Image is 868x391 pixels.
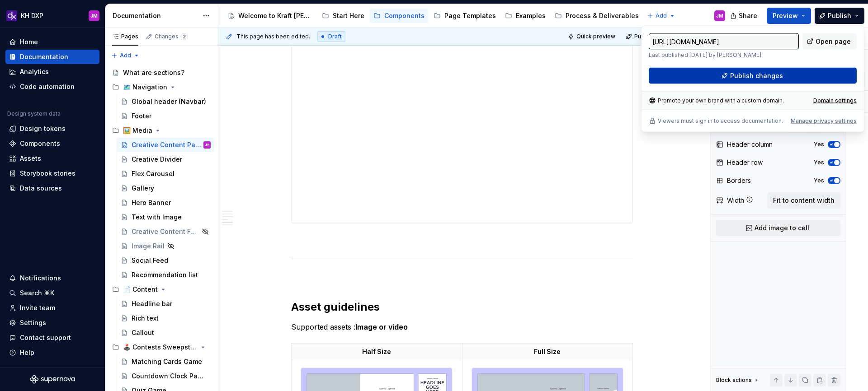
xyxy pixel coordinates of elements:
[108,49,142,62] button: Add
[814,159,824,166] label: Yes
[658,117,783,125] p: Viewers must sign in to access documentation.
[117,311,214,326] a: Rich text
[108,65,214,80] a: What are sections?
[516,11,546,20] div: Examples
[20,52,68,61] div: Documentation
[656,12,667,19] span: Add
[20,318,46,327] div: Settings
[813,97,857,104] div: Domain settings
[5,345,99,360] button: Help
[238,11,313,20] div: Welcome to Kraft [PERSON_NAME]
[370,9,428,23] a: Components
[117,94,214,109] a: Global header (Navbar)
[384,11,425,20] div: Components
[5,121,99,136] a: Design tokens
[120,52,131,59] span: Add
[132,112,151,121] div: Footer
[117,369,214,383] a: Countdown Clock Panel
[767,8,811,24] button: Preview
[117,297,214,311] a: Headline bar
[791,117,857,125] button: Manage privacy settings
[20,303,55,312] div: Invite team
[623,30,682,43] button: Publish changes
[123,285,158,294] div: 📄 Content
[117,326,214,340] a: Callout
[739,11,757,20] span: Share
[355,322,408,331] strong: Image or video
[117,109,214,123] a: Footer
[767,192,840,209] button: Fit to content width
[444,11,496,20] div: Page Templates
[205,140,209,149] div: JM
[634,33,678,40] span: Publish changes
[501,9,549,23] a: Examples
[333,11,364,20] div: Start Here
[108,282,214,297] div: 📄 Content
[132,328,154,337] div: Callout
[328,33,342,40] span: Draft
[727,176,751,185] div: Borders
[649,68,857,84] button: Publish changes
[814,141,824,148] label: Yes
[727,158,763,167] div: Header row
[7,110,61,117] div: Design system data
[30,375,75,384] a: Supernova Logo
[20,37,38,47] div: Home
[6,10,17,21] img: 0784b2da-6f85-42e6-8793-4468946223dc.png
[20,67,49,76] div: Analytics
[132,372,206,381] div: Countdown Clock Panel
[236,33,310,40] span: This page has been edited.
[649,51,799,59] p: Last published [DATE] by [PERSON_NAME].
[551,9,642,23] a: Process & Deliverables
[117,239,214,253] a: Image Rail
[20,184,62,193] div: Data sources
[297,347,457,356] p: Half Size
[5,65,99,79] a: Analytics
[132,299,172,308] div: Headline bar
[113,11,198,20] div: Documentation
[20,348,34,357] div: Help
[649,97,784,104] div: Promote your own brand with a custom domain.
[224,9,316,23] a: Welcome to Kraft [PERSON_NAME]
[20,289,54,298] div: Search ⌘K
[20,169,75,178] div: Storybook stories
[5,166,99,181] a: Storybook stories
[430,9,500,23] a: Page Templates
[291,300,633,314] h2: Asset guidelines
[132,169,175,178] div: Flex Carousel
[132,155,182,164] div: Creative Divider
[20,333,71,342] div: Contact support
[132,198,171,207] div: Hero Banner
[132,270,198,279] div: Recommendation list
[123,126,152,135] div: 🖼️ Media
[20,82,75,91] div: Code automation
[117,224,214,239] a: Creative Content Feed
[802,33,857,50] a: Open page
[117,210,214,224] a: Text with Image
[565,30,619,43] button: Quick preview
[815,8,864,24] button: Publish
[566,11,639,20] div: Process & Deliverables
[132,256,168,265] div: Social Feed
[644,9,678,22] button: Add
[117,167,214,181] a: Flex Carousel
[117,152,214,167] a: Creative Divider
[773,11,798,20] span: Preview
[132,184,154,193] div: Gallery
[828,11,851,20] span: Publish
[816,37,851,46] span: Open page
[318,9,368,23] a: Start Here
[132,314,159,323] div: Rich text
[576,33,615,40] span: Quick preview
[5,151,99,166] a: Assets
[5,50,99,64] a: Documentation
[21,11,43,20] div: KH DXP
[5,316,99,330] a: Settings
[123,68,184,77] div: What are sections?
[20,124,66,133] div: Design tokens
[716,220,840,236] button: Add image to cell
[117,181,214,195] a: Gallery
[132,213,182,222] div: Text with Image
[108,123,214,138] div: 🖼️ Media
[112,33,138,40] div: Pages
